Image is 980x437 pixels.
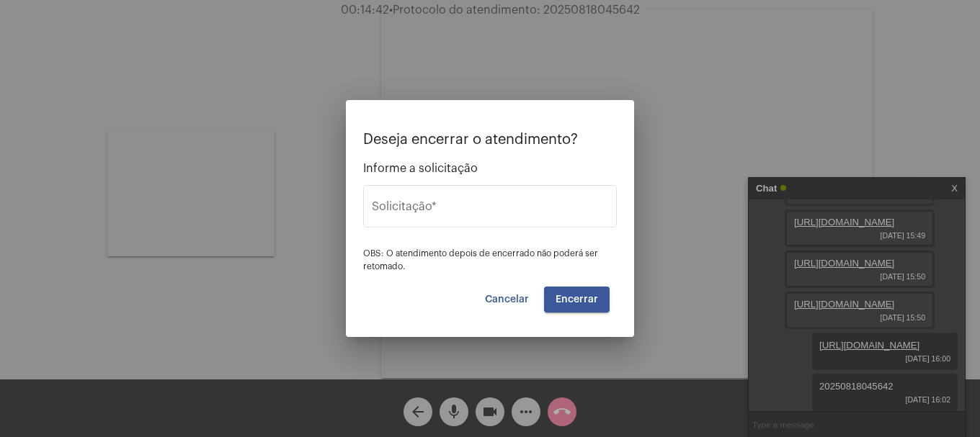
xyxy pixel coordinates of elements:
span: Informe a solicitação [363,162,617,175]
button: Encerrar [544,287,610,312]
input: Buscar solicitação [372,203,608,216]
button: Cancelar [473,287,540,312]
p: Deseja encerrar o atendimento? [363,132,617,148]
span: Encerrar [556,294,598,305]
span: OBS: O atendimento depois de encerrado não poderá ser retomado. [363,249,598,271]
span: Cancelar [485,294,529,305]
